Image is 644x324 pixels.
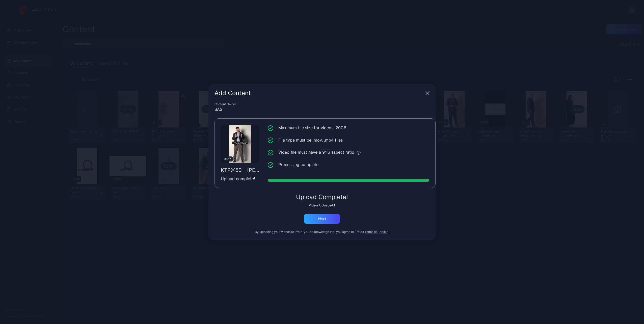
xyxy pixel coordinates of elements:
div: 05:17 [222,156,233,161]
button: Next [304,214,340,224]
li: Maximum file size for videos: 20GB [268,125,429,131]
div: Next [318,217,326,221]
div: Content Owner [214,102,430,106]
li: Processing complete [268,161,429,168]
div: SAS [214,106,430,112]
div: Upload Complete! [214,194,430,200]
div: KTP@50 - [PERSON_NAME] V3.mp4 [221,167,259,173]
div: Add Content [214,90,423,96]
div: By uploading your videos to Proto, you acknowledge that you agree to Proto’s . [214,230,430,234]
div: Upload complete! [221,176,259,182]
div: Videos Uploaded: 1 [214,203,430,207]
button: Terms of Service [365,230,388,234]
li: Video file must have a 9:16 aspect ratio [268,149,429,155]
li: File type must be .mov, .mp4 files [268,137,429,143]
